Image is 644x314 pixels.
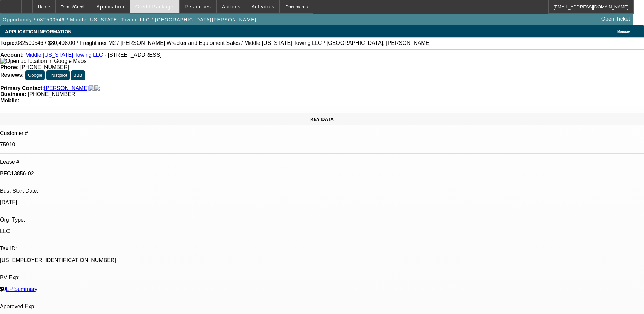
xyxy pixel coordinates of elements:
[96,4,124,10] span: Application
[0,85,44,91] strong: Primary Contact:
[185,4,211,10] span: Resources
[5,29,71,34] span: APPLICATION INFORMATION
[180,0,216,13] button: Resources
[0,64,19,70] strong: Phone:
[0,58,86,64] a: View Google Maps
[25,52,103,58] a: Middle [US_STATE] Towing LLC
[3,17,256,22] span: Opportunity / 082500546 / Middle [US_STATE] Towing LLC / [GEOGRAPHIC_DATA][PERSON_NAME]
[0,58,86,64] img: Open up location in Google Maps
[135,4,174,10] span: Credit Package
[105,52,162,58] span: - [STREET_ADDRESS]
[246,0,280,13] button: Activities
[310,117,334,122] span: KEY DATA
[46,70,69,80] button: Trustpilot
[71,70,85,80] button: BBB
[222,4,241,10] span: Actions
[6,286,37,292] a: LP Summary
[0,98,19,103] strong: Mobile:
[91,0,129,13] button: Application
[20,64,69,70] span: [PHONE_NUMBER]
[89,85,94,91] img: facebook-icon.png
[0,40,16,46] strong: Topic:
[252,4,275,10] span: Activities
[44,85,89,91] a: [PERSON_NAME]
[130,0,179,13] button: Credit Package
[217,0,246,13] button: Actions
[599,13,633,25] a: Open Ticket
[0,72,24,78] strong: Reviews:
[28,91,77,97] span: [PHONE_NUMBER]
[25,70,45,80] button: Google
[94,85,100,91] img: linkedin-icon.png
[617,30,630,33] span: Manage
[0,91,26,97] strong: Business:
[16,40,431,46] span: 082500546 / $80,408.00 / Freightliner M2 / [PERSON_NAME] Wrecker and Equipment Sales / Middle [US...
[0,52,24,58] strong: Account:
